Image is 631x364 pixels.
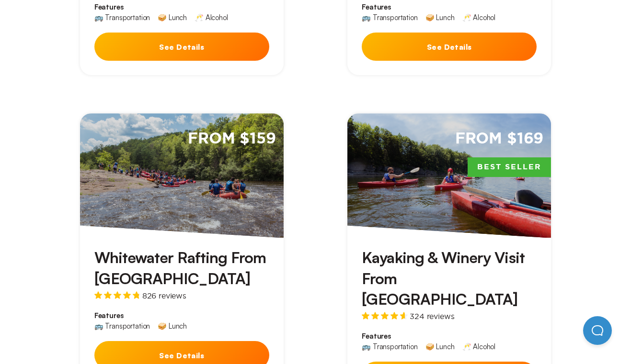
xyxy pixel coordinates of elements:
h3: Whitewater Rafting From [GEOGRAPHIC_DATA] [94,247,269,288]
div: 🚌 Transportation [362,14,417,21]
span: From $159 [188,129,276,149]
h3: Kayaking & Winery Visit From [GEOGRAPHIC_DATA] [362,247,537,309]
span: 826 reviews [142,292,186,299]
button: See Details [94,33,269,61]
div: 🚌 Transportation [94,322,150,330]
span: Features [94,2,269,12]
div: 🚌 Transportation [362,343,417,350]
div: 🥪 Lunch [158,322,187,330]
iframe: Help Scout Beacon - Open [583,316,612,345]
span: From $169 [455,129,544,149]
div: 🥪 Lunch [425,14,455,21]
span: Features [362,331,537,341]
button: See Details [362,33,537,61]
div: 🥂 Alcohol [462,14,496,21]
span: Features [362,2,537,12]
div: 🥪 Lunch [425,343,455,350]
span: 324 reviews [410,312,454,320]
div: 🥂 Alcohol [462,343,496,350]
span: Features [94,311,269,320]
span: Best Seller [468,157,551,177]
div: 🥪 Lunch [158,14,187,21]
div: 🥂 Alcohol [195,14,228,21]
div: 🚌 Transportation [94,14,150,21]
